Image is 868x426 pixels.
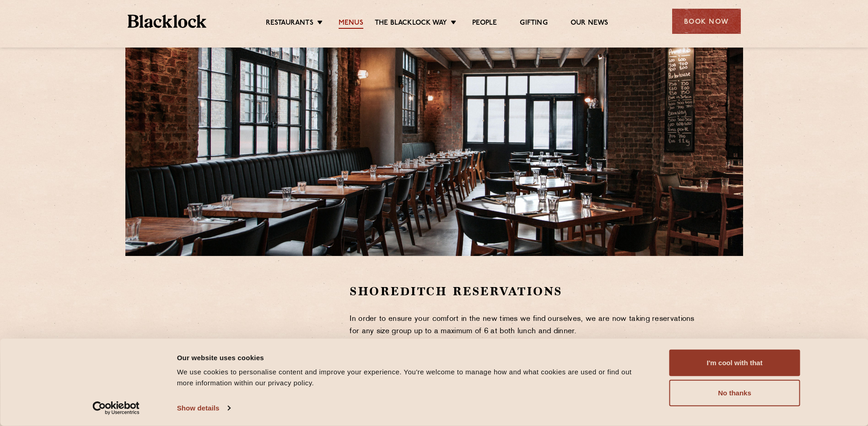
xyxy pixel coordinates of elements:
[571,19,609,29] a: Our News
[266,19,313,29] a: Restaurants
[350,283,701,299] h2: Shoreditch Reservations
[339,19,363,29] a: Menus
[128,15,207,28] img: BL_Textured_Logo-footer-cropped.svg
[350,313,701,338] p: In order to ensure your comfort in the new times we find ourselves, we are now taking reservation...
[177,401,230,415] a: Show details
[669,350,800,376] button: I'm cool with that
[177,352,649,363] div: Our website uses cookies
[375,19,447,29] a: The Blacklock Way
[177,367,649,389] div: We use cookies to personalise content and improve your experience. You're welcome to manage how a...
[472,19,497,29] a: People
[669,380,800,406] button: No thanks
[672,9,741,34] div: Book Now
[200,283,303,421] iframe: OpenTable make booking widget
[76,401,156,415] a: Usercentrics Cookiebot - opens in a new window
[520,19,547,29] a: Gifting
